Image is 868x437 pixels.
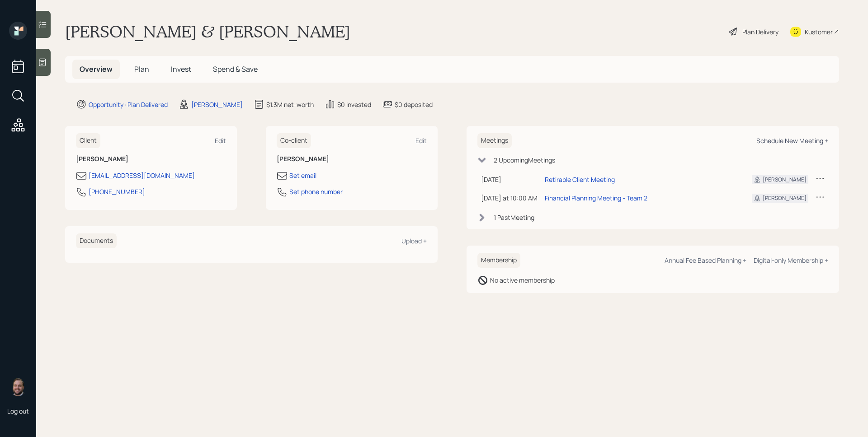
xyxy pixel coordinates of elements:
div: Financial Planning Meeting - Team 2 [545,193,647,203]
h6: Co-client [277,133,311,148]
div: Kustomer [805,27,833,37]
img: james-distasi-headshot.png [9,378,27,396]
div: Upload + [401,237,427,245]
div: Edit [215,136,226,145]
div: Set email [289,171,316,180]
div: [PERSON_NAME] [191,100,243,109]
span: Plan [134,64,149,74]
div: Retirable Client Meeting [545,175,615,184]
h6: [PERSON_NAME] [277,155,427,163]
h6: Membership [477,253,520,268]
div: [PERSON_NAME] [763,194,807,202]
h6: Documents [76,233,117,248]
h1: [PERSON_NAME] & [PERSON_NAME] [65,22,350,42]
div: $0 invested [337,100,371,109]
div: No active membership [490,275,555,285]
span: Invest [171,64,191,74]
div: [EMAIL_ADDRESS][DOMAIN_NAME] [89,171,195,180]
div: Set phone number [289,187,343,196]
div: $1.3M net-worth [266,100,314,109]
div: Plan Delivery [742,27,778,37]
span: Overview [80,64,113,74]
div: Schedule New Meeting + [756,136,828,145]
div: [DATE] at 10:00 AM [481,193,538,203]
span: Spend & Save [213,64,258,74]
div: Opportunity · Plan Delivered [89,100,168,109]
div: [PERSON_NAME] [763,176,807,184]
div: [DATE] [481,175,538,184]
div: 1 Past Meeting [494,213,534,222]
div: [PHONE_NUMBER] [89,187,145,196]
h6: Client [76,133,100,148]
div: 2 Upcoming Meeting s [494,155,555,165]
div: Edit [415,136,427,145]
div: Digital-only Membership + [754,256,828,265]
div: Annual Fee Based Planning + [665,256,746,265]
div: Log out [7,407,29,415]
div: $0 deposited [395,100,433,109]
h6: Meetings [477,133,512,148]
h6: [PERSON_NAME] [76,155,226,163]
